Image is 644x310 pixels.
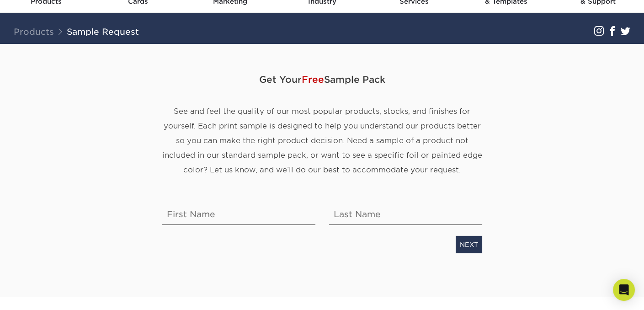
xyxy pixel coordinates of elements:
span: Free [302,74,324,85]
div: Open Intercom Messenger [613,279,635,301]
span: See and feel the quality of our most popular products, stocks, and finishes for yourself. Each pr... [162,107,482,174]
a: Sample Request [67,27,139,37]
a: Products [14,27,54,37]
span: Get Your Sample Pack [162,65,482,93]
a: NEXT [456,235,482,253]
